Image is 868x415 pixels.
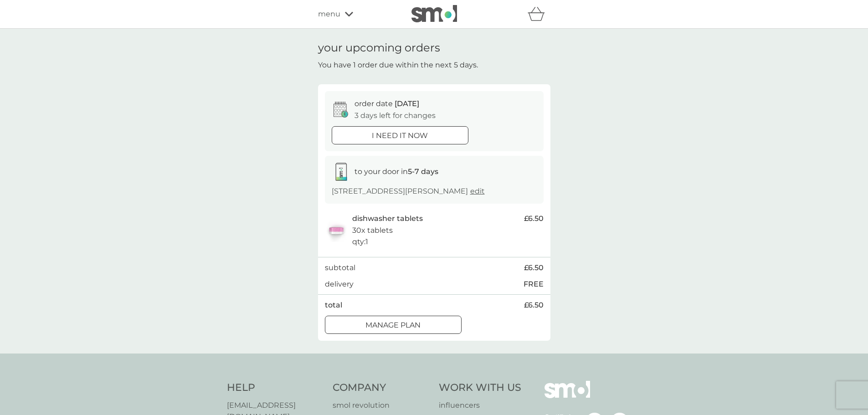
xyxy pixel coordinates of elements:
[325,316,462,334] button: Manage plan
[411,5,457,22] img: smol
[333,400,430,411] a: smol revolution
[524,278,544,290] p: FREE
[352,225,393,236] p: 30x tablets
[227,381,324,395] h4: Help
[372,130,428,142] p: i need it now
[325,299,342,311] p: total
[325,262,355,274] p: subtotal
[439,381,521,395] h4: Work With Us
[354,110,436,122] p: 3 days left for changes
[354,98,419,110] p: order date
[365,319,421,331] p: Manage plan
[408,167,438,176] strong: 5-7 days
[439,400,521,411] a: influencers
[318,8,340,20] span: menu
[332,126,468,144] button: i need it now
[318,41,440,55] h1: your upcoming orders
[354,167,438,176] span: to your door in
[352,236,368,248] p: qty : 1
[318,59,478,71] p: You have 1 order due within the next 5 days.
[470,187,485,195] a: edit
[544,381,590,412] img: smol
[524,299,544,311] span: £6.50
[325,278,354,290] p: delivery
[332,185,485,197] p: [STREET_ADDRESS][PERSON_NAME]
[352,213,423,225] p: dishwasher tablets
[528,5,550,23] div: basket
[395,99,419,108] span: [DATE]
[524,213,544,225] span: £6.50
[524,262,544,274] span: £6.50
[333,381,430,395] h4: Company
